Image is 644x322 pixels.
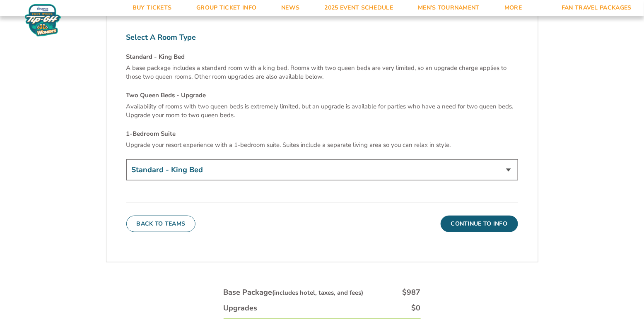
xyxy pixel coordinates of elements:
p: Availability of rooms with two queen beds is extremely limited, but an upgrade is available for p... [126,102,518,120]
label: Select A Room Type [126,32,518,43]
button: Continue To Info [441,216,518,232]
small: (includes hotel, taxes, and fees) [273,288,364,297]
p: A base package includes a standard room with a king bed. Rooms with two queen beds are very limit... [126,64,518,81]
div: Base Package [224,287,364,298]
div: $0 [412,303,421,313]
div: Upgrades [224,303,258,313]
button: Back To Teams [126,216,196,232]
h4: Standard - King Bed [126,53,518,61]
div: $987 [403,287,421,298]
h4: Two Queen Beds - Upgrade [126,91,518,100]
img: Women's Fort Myers Tip-Off [25,4,61,36]
h4: 1-Bedroom Suite [126,130,518,138]
p: Upgrade your resort experience with a 1-bedroom suite. Suites include a separate living area so y... [126,141,518,149]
